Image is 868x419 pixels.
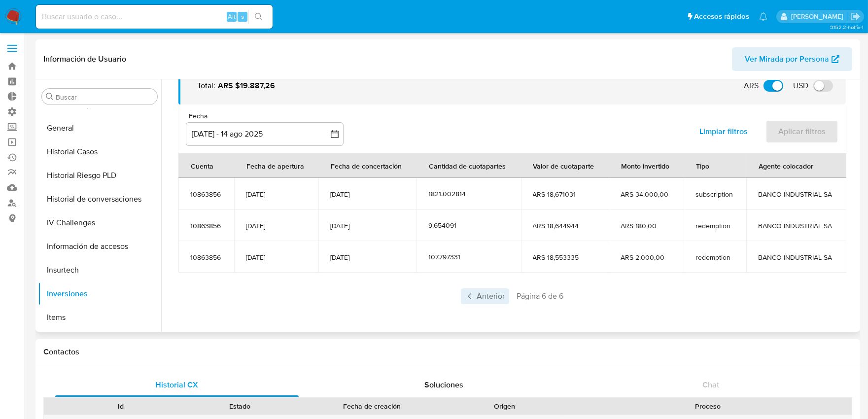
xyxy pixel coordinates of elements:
button: KYC [38,329,161,353]
h1: Contactos [43,347,852,357]
div: Origen [451,401,557,411]
button: Buscar [46,93,54,101]
button: Información de accesos [38,235,161,258]
button: search-icon [248,10,269,24]
button: Inversiones [38,282,161,306]
span: Ver Mirada por Persona [745,47,829,71]
div: Estado [187,401,293,411]
input: Buscar [56,93,153,102]
button: Historial Riesgo PLD [38,164,161,187]
span: Accesos rápidos [694,11,749,22]
h1: Información de Usuario [43,54,126,64]
input: Buscar usuario o caso... [36,10,273,23]
button: Ver Mirada por Persona [732,47,852,71]
div: Proceso [571,401,845,411]
a: Salir [850,11,861,22]
div: Fecha de creación [306,401,438,411]
button: Insurtech [38,258,161,282]
p: sandra.chabay@mercadolibre.com [791,12,847,21]
button: Historial Casos [38,140,161,164]
div: Id [68,401,174,411]
button: General [38,116,161,140]
span: Alt [228,12,236,21]
span: s [241,12,244,21]
span: Historial CX [155,379,198,390]
button: IV Challenges [38,211,161,235]
button: Historial de conversaciones [38,187,161,211]
a: Notificaciones [759,12,767,21]
span: Chat [702,379,719,390]
button: Items [38,306,161,329]
span: Soluciones [424,379,463,390]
